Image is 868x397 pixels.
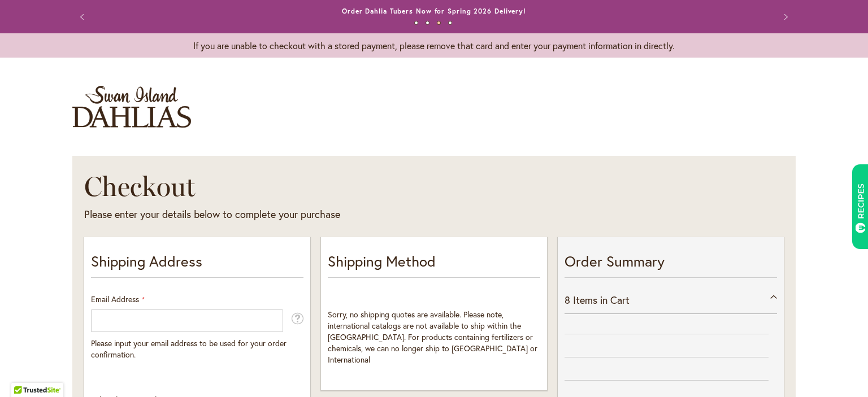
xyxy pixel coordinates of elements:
[565,293,570,307] span: 8
[91,338,287,360] span: Please input your email address to be used for your order confirmation.
[426,21,429,25] button: 2 of 4
[328,251,540,278] p: Shipping Method
[91,251,303,278] p: Shipping Address
[84,207,581,222] div: Please enter your details below to complete your purchase
[328,309,537,365] span: Sorry, no shipping quotes are available. Please note, international catalogs are not available to...
[8,357,40,389] iframe: Launch Accessibility Center
[91,294,139,304] span: Email Address
[72,39,796,52] p: If you are unable to checkout with a stored payment, please remove that card and enter your payme...
[414,21,418,25] button: 1 of 4
[72,6,95,28] button: Previous
[773,6,796,28] button: Next
[342,7,526,15] a: Order Dahlia Tubers Now for Spring 2026 Delivery!
[72,86,191,128] a: store logo
[573,293,630,307] span: Items in Cart
[565,251,777,278] p: Order Summary
[84,169,581,203] h1: Checkout
[448,21,452,25] button: 4 of 4
[437,21,441,25] button: 3 of 4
